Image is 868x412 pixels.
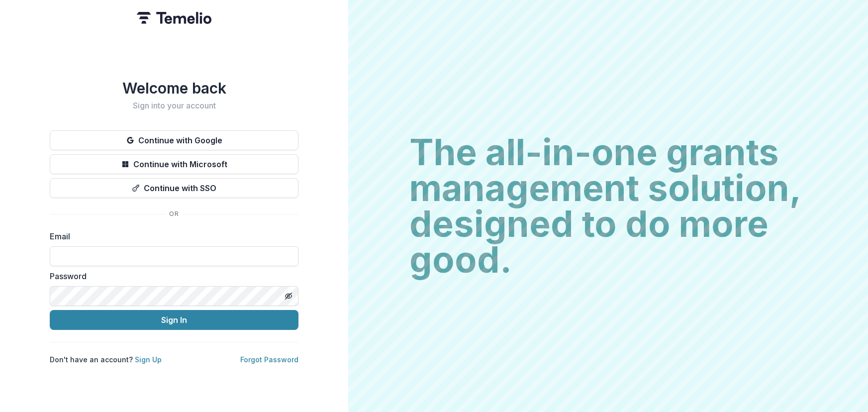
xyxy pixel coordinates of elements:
button: Continue with Microsoft [50,154,298,174]
h1: Welcome back [50,79,298,97]
button: Continue with Google [50,130,298,150]
button: Sign In [50,310,298,330]
h2: Sign into your account [50,101,298,110]
img: Temelio [137,12,211,24]
button: Continue with SSO [50,178,298,198]
label: Email [50,230,292,242]
a: Forgot Password [240,355,298,364]
label: Password [50,270,292,282]
p: Don't have an account? [50,354,162,365]
button: Toggle password visibility [281,288,296,304]
a: Sign Up [135,355,162,364]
